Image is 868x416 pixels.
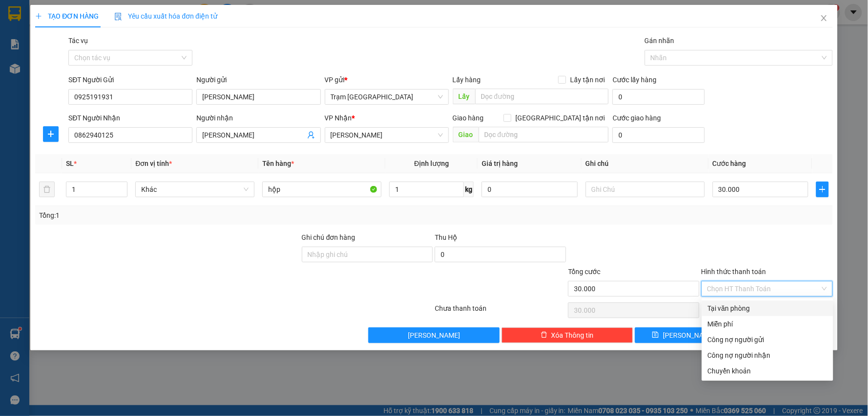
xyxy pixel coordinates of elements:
div: Công nợ người nhận [708,350,827,361]
div: Miễn phí [708,319,827,329]
li: VP [PERSON_NAME] [67,42,130,52]
span: Xóa Thông tin [551,330,594,341]
input: Dọc đường [475,89,609,104]
span: Yêu cầu xuất hóa đơn điện tử [114,12,217,20]
input: VD: Bàn, Ghế [262,182,381,197]
span: SL [66,160,74,167]
label: Ghi chú đơn hàng [302,233,356,241]
input: Cước lấy hàng [613,89,705,105]
li: Trung Nga [5,5,142,23]
label: Cước giao hàng [613,114,661,122]
span: plus [35,13,42,20]
span: environment [67,54,74,61]
span: close [820,14,828,22]
input: Cước giao hàng [613,127,705,143]
div: Người nhận [196,113,320,123]
span: Định lượng [414,160,449,167]
span: Giá trị hàng [482,160,518,167]
th: Ghi chú [582,154,709,173]
span: plus [817,185,828,193]
button: plus [43,126,59,142]
div: Cước gửi hàng sẽ được ghi vào công nợ của người nhận [702,347,833,363]
label: Hình thức thanh toán [701,268,766,276]
span: [PERSON_NAME] [663,330,715,341]
img: logo.jpg [5,5,39,39]
span: Trạm Sài Gòn [331,90,443,104]
div: VP gửi [325,74,449,85]
button: [PERSON_NAME] [368,327,500,343]
input: 0 [482,182,578,197]
span: Lấy hàng [453,76,481,84]
span: [PERSON_NAME] [408,330,460,341]
button: Close [810,5,838,32]
span: plus [43,130,58,138]
label: Tác vụ [68,37,88,45]
div: Chuyển khoản [708,366,827,376]
div: SĐT Người Gửi [68,74,192,85]
input: Ghi Chú [586,182,705,197]
span: Tên hàng [262,160,294,167]
span: Cước hàng [713,160,746,167]
span: Tổng cước [568,268,600,276]
div: Cước gửi hàng sẽ được ghi vào công nợ của người gửi [702,332,833,347]
label: Cước lấy hàng [613,76,656,84]
span: Phan Thiết [331,128,443,142]
span: TẠO ĐƠN HÀNG [35,12,99,20]
img: icon [114,13,122,21]
button: deleteXóa Thông tin [502,327,633,343]
span: Lấy tận nơi [566,74,609,85]
button: save[PERSON_NAME] [635,327,733,343]
div: Tổng: 1 [39,210,335,221]
div: SĐT Người Nhận [68,113,192,123]
span: delete [541,331,548,339]
input: Dọc đường [479,127,609,142]
input: Ghi chú đơn hàng [302,247,433,262]
div: Tại văn phòng [708,303,827,314]
div: Chưa thanh toán [434,303,567,320]
span: VP Nhận [325,114,352,122]
button: delete [39,182,55,197]
span: [GEOGRAPHIC_DATA] tận nơi [511,113,609,123]
span: Khác [141,182,249,197]
div: Công nợ người gửi [708,334,827,345]
span: Đơn vị tính [135,160,172,167]
button: plus [816,182,828,197]
span: save [652,331,659,339]
span: Giao hàng [453,114,484,122]
span: Lấy [453,89,475,104]
span: user-add [307,131,315,139]
b: T1 [PERSON_NAME], P Phú Thuỷ [67,54,127,83]
span: Thu Hộ [435,233,457,241]
span: Giao [453,127,479,142]
div: Người gửi [196,74,320,85]
span: kg [464,182,474,197]
label: Gán nhãn [645,37,675,45]
li: VP Trạm [GEOGRAPHIC_DATA] [5,42,67,74]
